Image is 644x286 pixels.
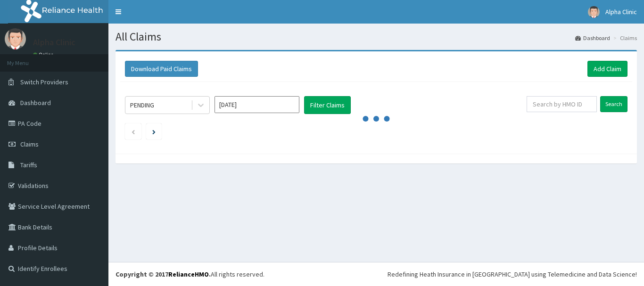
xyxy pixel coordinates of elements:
[5,28,26,49] img: User Image
[130,100,154,110] div: PENDING
[600,96,627,112] input: Search
[152,127,156,136] a: Next page
[33,51,56,58] a: Online
[611,34,637,42] li: Claims
[168,270,209,278] a: RelianceHMO
[588,6,600,18] img: User Image
[304,96,351,114] button: Filter Claims
[125,61,198,77] button: Download Paid Claims
[116,31,637,43] h1: All Claims
[20,140,39,148] span: Claims
[108,262,644,286] footer: All rights reserved.
[33,38,75,47] p: Alpha Clinic
[116,270,211,278] strong: Copyright © 2017 .
[20,78,68,86] span: Switch Providers
[20,98,51,107] span: Dashboard
[388,270,637,279] div: Redefining Heath Insurance in [GEOGRAPHIC_DATA] using Telemedicine and Data Science!
[131,127,135,136] a: Previous page
[527,96,597,112] input: Search by HMO ID
[362,105,390,133] svg: audio-loading
[587,61,627,77] a: Add Claim
[605,8,637,16] span: Alpha Clinic
[20,161,37,169] span: Tariffs
[215,96,299,113] input: Select Month and Year
[575,34,610,42] a: Dashboard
